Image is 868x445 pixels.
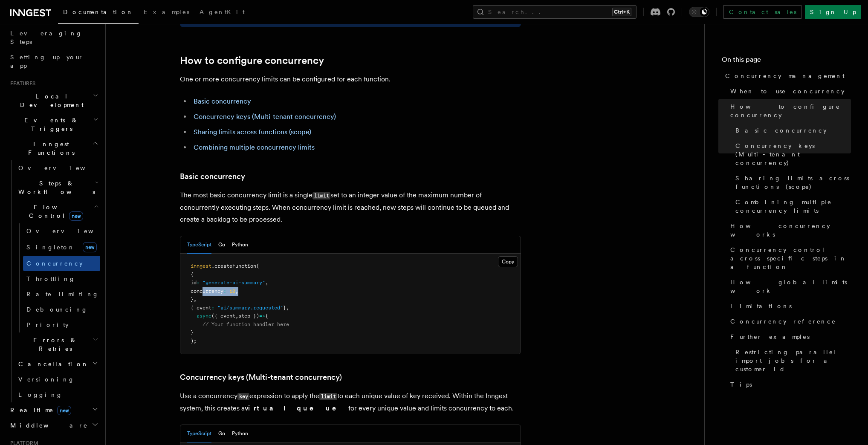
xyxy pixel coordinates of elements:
[23,239,100,256] a: Singletonnew
[232,425,248,442] button: Python
[18,391,63,398] span: Logging
[191,288,223,294] span: concurrency
[211,263,256,269] span: .createFunction
[26,260,83,267] span: Concurrency
[612,8,631,16] kbd: Ctrl+K
[727,242,851,275] a: Concurrency control across specific steps in a function
[23,286,100,302] a: Rate limiting
[194,3,250,23] a: AgentKit
[15,199,100,223] button: Flow Controlnew
[722,55,851,68] h4: On this page
[218,425,225,442] button: Go
[180,73,521,85] p: One or more concurrency limits can be configured for each function.
[194,113,336,121] a: Concurrency keys (Multi-tenant concurrency)
[238,313,259,319] span: step })
[473,5,637,19] button: Search...Ctrl+K
[498,256,518,267] button: Copy
[197,280,200,286] span: :
[727,377,851,392] a: Tips
[7,160,100,402] div: Inngest Functions
[26,306,88,313] span: Debouncing
[211,313,235,319] span: ({ event
[15,387,100,402] a: Logging
[735,142,851,167] span: Concurrency keys (Multi-tenant concurrency)
[286,305,289,311] span: ,
[26,291,99,298] span: Rate limiting
[735,198,851,215] span: Combining multiple concurrency limits
[730,302,792,310] span: Limitations
[265,280,268,286] span: ,
[312,192,330,199] code: limit
[187,425,211,442] button: TypeScript
[15,360,89,368] span: Cancellation
[689,7,709,17] button: Toggle dark mode
[722,68,851,84] a: Concurrency management
[730,246,851,271] span: Concurrency control across specific steps in a function
[15,223,100,332] div: Flow Controlnew
[211,305,214,311] span: :
[727,84,851,99] a: When to use concurrency
[259,313,265,319] span: =>
[23,223,100,239] a: Overview
[15,332,100,356] button: Errors & Retries
[256,263,259,269] span: (
[730,222,851,239] span: How concurrency works
[203,280,265,286] span: "generate-ai-summary"
[203,321,289,327] span: // Your function handler here
[15,336,93,353] span: Errors & Retries
[10,30,82,45] span: Leveraging Steps
[26,321,69,328] span: Priority
[23,271,100,286] a: Throttling
[7,402,100,418] button: Realtimenew
[15,203,94,220] span: Flow Control
[191,263,211,269] span: inngest
[732,170,851,194] a: Sharing limits across functions (scope)
[191,338,197,344] span: );
[245,404,348,412] strong: virtual queue
[180,55,324,66] a: How to configure concurrency
[727,298,851,314] a: Limitations
[735,348,851,373] span: Restricting parallel import jobs for a customer id
[23,256,100,271] a: Concurrency
[194,97,251,105] a: Basic concurrency
[235,313,238,319] span: ,
[723,5,801,19] a: Contact sales
[69,211,83,221] span: new
[139,3,194,23] a: Examples
[265,313,268,319] span: {
[191,305,211,311] span: { event
[732,138,851,170] a: Concurrency keys (Multi-tenant concurrency)
[57,406,71,415] span: new
[7,116,93,133] span: Events & Triggers
[200,9,245,15] span: AgentKit
[7,49,100,73] a: Setting up your app
[18,376,75,383] span: Versioning
[15,179,95,196] span: Steps & Workflows
[15,372,100,387] a: Versioning
[730,332,810,341] span: Further examples
[197,313,211,319] span: async
[727,275,851,298] a: How global limits work
[805,5,861,19] a: Sign Up
[7,421,88,430] span: Middleware
[15,160,100,176] a: Overview
[735,174,851,191] span: Sharing limits across functions (scope)
[730,317,836,326] span: Concurrency reference
[194,296,197,302] span: ,
[26,275,75,282] span: Throttling
[235,288,238,294] span: ,
[7,140,92,157] span: Inngest Functions
[735,126,827,135] span: Basic concurrency
[83,242,97,252] span: new
[63,9,133,15] span: Documentation
[191,272,194,277] span: {
[283,305,286,311] span: }
[7,406,71,414] span: Realtime
[727,218,851,242] a: How concurrency works
[7,92,93,109] span: Local Development
[194,128,311,136] a: Sharing limits across functions (scope)
[7,136,100,160] button: Inngest Functions
[23,302,100,317] a: Debouncing
[191,296,194,302] span: }
[730,102,851,119] span: How to configure concurrency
